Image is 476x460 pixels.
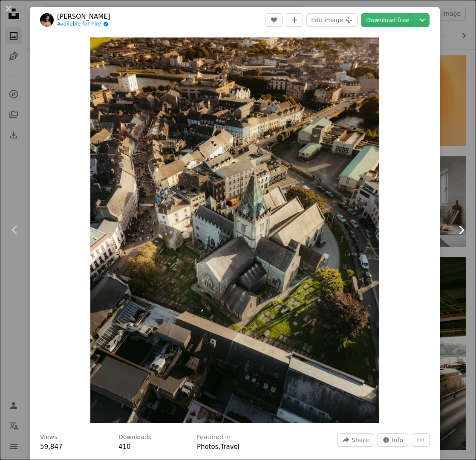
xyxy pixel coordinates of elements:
[412,433,430,447] button: More Actions
[446,189,476,271] a: Next
[306,13,358,27] button: Edit image
[415,13,430,27] button: Choose download size
[352,434,369,446] span: Share
[392,434,404,446] span: Info
[90,37,380,423] img: Aerial view of a historic church and town buildings.
[286,13,303,27] button: Add to Collection
[361,13,415,27] a: Download free
[265,13,283,27] button: Like
[90,37,380,423] button: Zoom in on this image
[337,433,374,447] button: Share this image
[220,443,239,451] a: Travel
[197,443,219,451] a: Photos
[378,433,409,447] button: Stats about this image
[219,443,221,451] span: ,
[40,13,54,27] img: Go to Jonathan Borba's profile
[57,21,110,28] a: Available for hire
[40,433,58,442] h3: Views
[40,443,63,451] span: 59,847
[118,433,151,442] h3: Downloads
[197,433,231,442] h3: Featured in
[118,443,131,451] span: 410
[57,12,110,21] a: [PERSON_NAME]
